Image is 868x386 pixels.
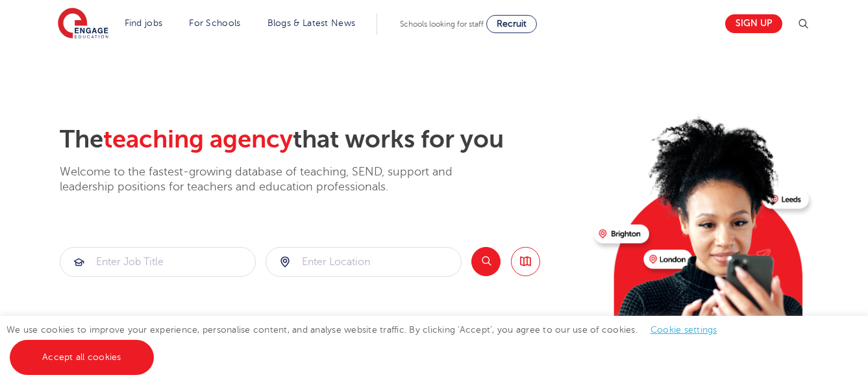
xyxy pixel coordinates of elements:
span: Schools looking for staff [400,19,484,29]
span: Recruit [497,19,527,29]
button: Search [471,247,501,276]
a: Cookie settings [651,325,717,335]
a: For Schools [189,18,240,28]
input: Submit [266,248,461,276]
p: Welcome to the fastest-growing database of teaching, SEND, support and leadership positions for t... [60,164,488,195]
input: Submit [60,248,255,276]
a: Accept all cookies [10,340,154,375]
img: Engage Education [58,8,108,40]
a: Sign up [725,14,782,33]
a: Blogs & Latest News [267,18,356,28]
div: Submit [266,247,462,277]
h2: The that works for you [60,125,584,155]
span: We use cookies to improve your experience, personalise content, and analyse website traffic. By c... [6,325,730,362]
a: Recruit [486,15,537,33]
div: Submit [60,247,256,277]
span: teaching agency [103,125,293,153]
a: Find jobs [125,18,163,28]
